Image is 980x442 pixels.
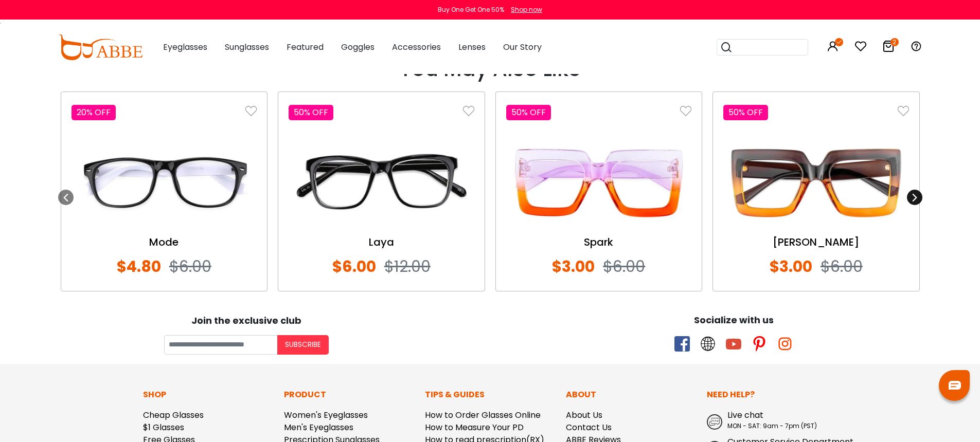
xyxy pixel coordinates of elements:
[552,255,595,278] span: $3.00
[289,137,474,229] img: Laya
[164,335,277,355] input: Your email
[341,41,375,53] span: Goggles
[143,409,204,421] a: Cheap Glasses
[287,41,324,53] span: Featured
[511,5,542,14] div: Shop now
[566,389,697,401] p: About
[392,41,441,53] span: Accessories
[700,336,716,352] span: twitter
[384,255,431,278] span: $12.00
[506,234,692,250] a: Spark
[438,5,504,14] div: Buy One Get One 50%
[566,409,602,421] a: About Us
[726,336,741,352] span: youtube
[495,313,973,327] div: Socialize with us
[58,34,142,60] img: abbeglasses.com
[898,105,909,117] img: like
[143,389,274,401] p: Shop
[284,389,415,401] p: Product
[727,409,763,421] span: Live chat
[284,409,368,421] a: Women's Eyeglasses
[425,389,556,401] p: Tips & Guides
[458,41,486,53] span: Lenses
[289,105,333,120] div: 50% OFF
[72,105,116,120] div: 20% OFF
[463,105,474,117] img: like
[169,255,211,278] span: $6.00
[425,421,524,433] a: How to Measure Your PD
[890,38,899,46] i: 2
[8,311,485,327] div: Join the exclusive club
[777,336,793,352] span: instagram
[284,421,353,433] a: Men's Eyeglasses
[674,336,690,352] span: facebook
[277,335,329,355] button: Subscribe
[506,5,542,14] a: Shop now
[723,105,768,120] div: 50% OFF
[72,137,257,229] img: Mode
[225,41,269,53] span: Sunglasses
[72,234,257,250] a: Mode
[882,42,895,54] a: 2
[723,234,909,250] a: [PERSON_NAME]
[503,41,542,53] span: Our Story
[723,137,909,229] img: Morrison
[289,234,474,250] a: Laya
[566,421,612,433] a: Contact Us
[506,105,551,120] div: 50% OFF
[603,255,645,278] span: $6.00
[117,255,161,278] span: $4.80
[707,389,838,401] p: Need Help?
[680,105,691,117] img: like
[332,255,376,278] span: $6.00
[163,41,207,53] span: Eyeglasses
[707,409,838,431] a: Live chat MON - SAT: 9am - 7pm (PST)
[425,409,541,421] a: How to Order Glasses Online
[727,421,817,430] span: MON - SAT: 9am - 7pm (PST)
[58,57,922,81] h2: You May Also Like
[506,137,692,229] img: Spark
[949,381,961,390] img: chat
[770,255,812,278] span: $3.00
[752,336,767,352] span: pinterest
[245,105,257,117] img: like
[821,255,863,278] span: $6.00
[143,421,184,433] a: $1 Glasses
